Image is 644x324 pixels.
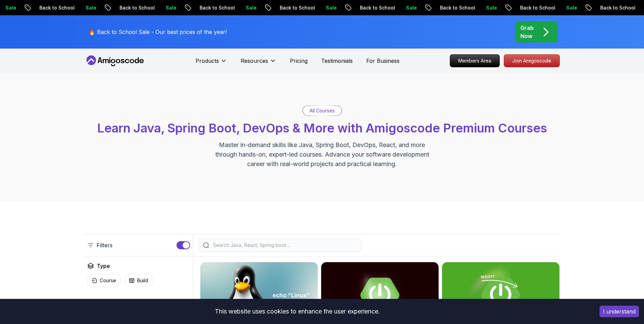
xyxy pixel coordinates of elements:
p: Sale [314,4,336,11]
p: Sale [234,4,256,11]
p: Back to School [428,4,474,11]
p: Resources [241,57,268,65]
p: Back to School [588,4,634,11]
a: Members Area [450,54,500,67]
p: Back to School [268,4,314,11]
p: Sale [474,4,496,11]
button: Build [125,274,152,287]
p: Back to School [108,4,154,11]
p: Filters [97,241,112,249]
p: Back to School [508,4,554,11]
a: Join Amigoscode [504,54,560,67]
p: Back to School [188,4,234,11]
button: Accept cookies [600,306,639,317]
p: Back to School [27,4,74,11]
p: Sale [554,4,576,11]
button: Resources [241,57,276,70]
p: Course [100,277,116,284]
p: Sale [394,4,416,11]
p: Members Area [450,55,499,67]
p: Master in-demand skills like Java, Spring Boot, DevOps, React, and more through hands-on, expert-... [208,140,436,169]
input: Search Java, React, Spring boot ... [212,242,357,249]
div: This website uses cookies to enhance the user experience. [5,304,589,319]
p: Back to School [348,4,394,11]
button: Products [196,57,227,70]
p: All Courses [310,107,335,114]
a: Pricing [290,57,308,65]
p: Grab Now [520,24,534,40]
p: Build [137,277,148,284]
button: Course [87,274,121,287]
a: For Business [366,57,400,65]
p: Sale [154,4,176,11]
p: Products [196,57,219,65]
span: Learn Java, Spring Boot, DevOps & More with Amigoscode Premium Courses [97,121,547,136]
p: Sale [74,4,95,11]
h2: Type [97,262,110,270]
a: Testimonials [321,57,353,65]
p: Join Amigoscode [504,55,559,67]
p: 🔥 Back to School Sale - Our best prices of the year! [89,28,227,36]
